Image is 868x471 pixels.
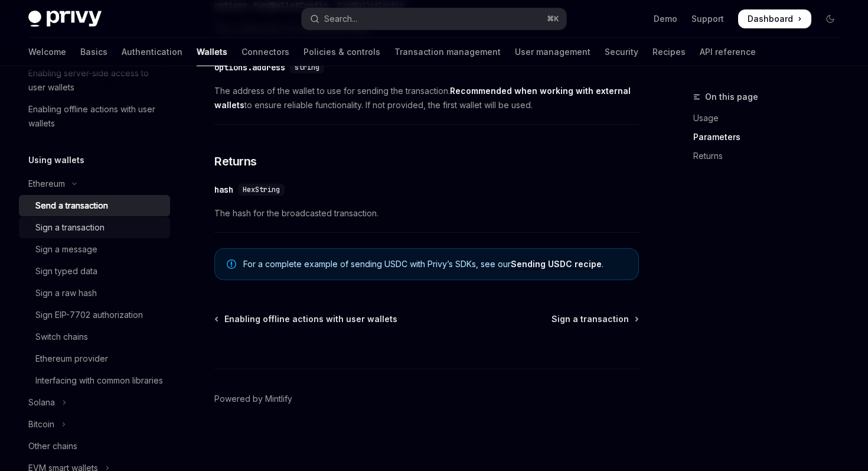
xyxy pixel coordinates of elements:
[28,177,65,191] div: Ethereum
[693,147,849,165] a: Returns
[242,38,289,66] a: Connectors
[547,14,559,24] span: ⌘ K
[19,195,170,216] a: Send a transaction
[19,217,170,238] a: Sign a transaction
[511,259,602,269] a: Sending USDC recipe
[35,352,108,366] div: Ethereum provider
[19,414,170,435] button: Toggle Bitcoin section
[35,264,97,278] div: Sign typed data
[19,261,170,282] a: Sign typed data
[35,373,163,388] div: Interfacing with common libraries
[19,436,170,457] a: Other chains
[394,38,501,66] a: Transaction management
[35,308,143,322] div: Sign EIP-7702 authorization
[691,13,724,25] a: Support
[28,38,66,66] a: Welcome
[28,153,84,167] h5: Using wallets
[214,153,257,170] span: Returns
[19,348,170,369] a: Ethereum provider
[80,38,107,66] a: Basics
[654,13,677,25] a: Demo
[243,185,280,194] span: HexString
[122,38,182,66] a: Authentication
[19,173,170,194] button: Toggle Ethereum section
[304,38,380,66] a: Policies & controls
[19,304,170,326] a: Sign EIP-7702 authorization
[515,38,590,66] a: User management
[197,38,227,66] a: Wallets
[214,84,639,112] span: The address of the wallet to use for sending the transaction. to ensure reliable functionality. I...
[605,38,638,66] a: Security
[28,417,54,431] div: Bitcoin
[216,313,397,325] a: Enabling offline actions with user wallets
[295,63,319,72] span: string
[35,330,88,344] div: Switch chains
[302,8,566,30] button: Open search
[28,11,102,27] img: dark logo
[35,242,97,256] div: Sign a message
[748,13,793,25] span: Dashboard
[227,259,236,269] svg: Note
[552,313,629,325] span: Sign a transaction
[738,9,811,28] a: Dashboard
[28,395,55,410] div: Solana
[243,258,626,270] span: For a complete example of sending USDC with Privy’s SDKs, see our .
[552,313,638,325] a: Sign a transaction
[214,61,285,73] div: options.address
[693,128,849,147] a: Parameters
[214,393,292,405] a: Powered by Mintlify
[19,99,170,134] a: Enabling offline actions with user wallets
[35,199,108,213] div: Send a transaction
[214,184,233,196] div: hash
[28,102,163,131] div: Enabling offline actions with user wallets
[19,392,170,413] button: Toggle Solana section
[821,9,840,28] button: Toggle dark mode
[224,313,397,325] span: Enabling offline actions with user wallets
[35,286,97,300] div: Sign a raw hash
[652,38,686,66] a: Recipes
[214,206,639,220] span: The hash for the broadcasted transaction.
[35,220,105,235] div: Sign a transaction
[700,38,756,66] a: API reference
[19,370,170,391] a: Interfacing with common libraries
[19,282,170,304] a: Sign a raw hash
[19,239,170,260] a: Sign a message
[705,90,758,104] span: On this page
[19,326,170,347] a: Switch chains
[28,439,77,453] div: Other chains
[324,12,357,26] div: Search...
[693,109,849,128] a: Usage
